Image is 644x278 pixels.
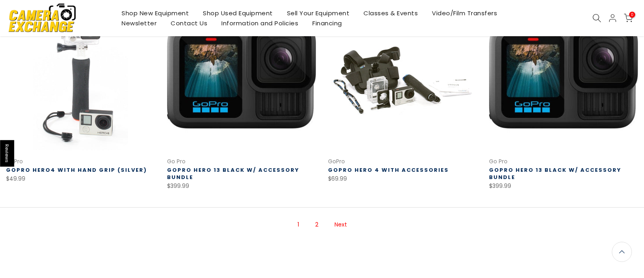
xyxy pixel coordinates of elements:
[167,157,186,165] a: Go Pro
[115,8,196,18] a: Shop New Equipment
[6,174,155,184] div: $49.99
[6,166,147,174] a: GoPro HERO4 with Hand Grip (Silver)
[167,181,316,191] div: $399.99
[489,166,621,181] a: Gopro Hero 13 Black w/ Accessory Bundle
[311,218,322,232] a: Page 2
[624,14,633,23] a: 0
[330,218,351,232] a: Next
[196,8,280,18] a: Shop Used Equipment
[489,181,638,191] div: $399.99
[612,242,632,262] a: Back to the top
[215,18,305,28] a: Information and Policies
[293,218,303,232] span: Page 1
[6,157,23,165] a: GoPro
[115,18,164,28] a: Newsletter
[357,8,425,18] a: Classes & Events
[328,174,477,184] div: $69.99
[167,166,299,181] a: Gopro Hero 13 Black w/ Accessory Bundle
[305,18,349,28] a: Financing
[164,18,215,28] a: Contact Us
[328,157,345,165] a: GoPro
[629,12,635,18] span: 0
[328,166,449,174] a: GoPro Hero 4 with Accessories
[280,8,357,18] a: Sell Your Equipment
[489,157,508,165] a: Go Pro
[425,8,504,18] a: Video/Film Transfers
